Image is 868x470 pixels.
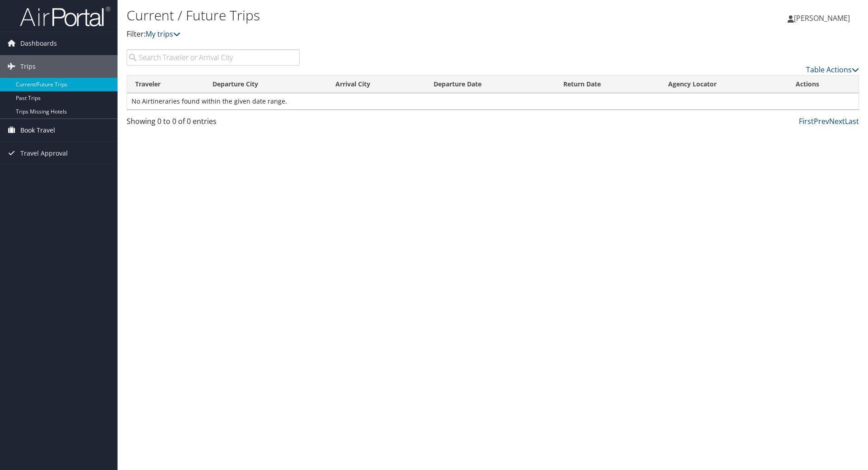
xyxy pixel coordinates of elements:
[555,76,660,93] th: Return Date: activate to sort column ascending
[794,13,850,23] span: [PERSON_NAME]
[829,116,845,126] a: Next
[425,76,555,93] th: Departure Date: activate to sort column descending
[814,116,829,126] a: Prev
[845,116,859,126] a: Last
[20,32,57,55] span: Dashboards
[204,76,327,93] th: Departure City: activate to sort column ascending
[127,76,204,93] th: Traveler: activate to sort column ascending
[127,49,300,66] input: Search Traveler or Arrival City
[146,29,180,39] a: My trips
[127,28,615,40] p: Filter:
[20,142,68,165] span: Travel Approval
[788,5,859,32] a: [PERSON_NAME]
[20,55,36,78] span: Trips
[660,76,788,93] th: Agency Locator: activate to sort column ascending
[20,119,55,142] span: Book Travel
[788,76,859,93] th: Actions
[327,76,425,93] th: Arrival City: activate to sort column ascending
[127,6,615,25] h1: Current / Future Trips
[799,116,814,126] a: First
[20,6,110,27] img: airportal-logo.png
[127,93,859,109] td: No Airtineraries found within the given date range.
[806,65,859,75] a: Table Actions
[127,116,300,131] div: Showing 0 to 0 of 0 entries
